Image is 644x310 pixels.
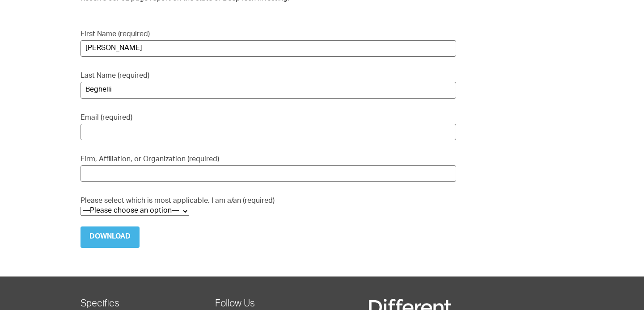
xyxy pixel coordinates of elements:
label: Last Name (required) [80,71,456,98]
label: First Name (required) [80,29,456,57]
label: Email (required) [80,113,456,140]
input: Firm, Affiliation, or Organization (required) [80,165,456,182]
input: Last Name (required) [80,82,456,98]
label: Please select which is most applicable. I am a/an (required) [80,196,456,216]
input: First Name (required) [80,40,456,57]
label: Firm, Affiliation, or Organization (required) [80,155,456,182]
form: Contact form [80,29,456,248]
input: Download [80,226,140,248]
input: Email (required) [80,124,456,140]
select: Please select which is most applicable. I am a/an (required) [80,207,189,216]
